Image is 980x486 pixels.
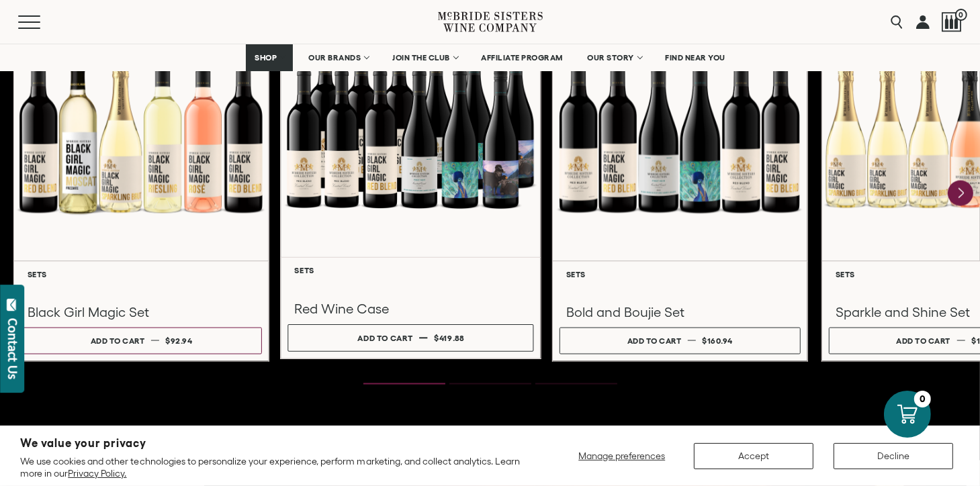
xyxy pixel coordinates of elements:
[955,9,967,21] span: 0
[28,303,255,321] h3: Black Girl Magic Set
[20,455,523,479] p: We use cookies and other technologies to personalize your experience, perform marketing, and coll...
[363,383,445,385] li: Page dot 1
[300,44,377,71] a: OUR BRANDS
[28,270,255,279] h6: Sets
[165,336,192,345] span: $92.94
[570,443,674,469] button: Manage preferences
[657,44,735,71] a: FIND NEAR YOU
[666,53,726,62] span: FIND NEAR YOU
[948,181,973,206] button: Next
[68,468,126,479] a: Privacy Policy.
[434,334,463,343] span: $419.88
[578,44,650,71] a: OUR STORY
[392,53,450,62] span: JOIN THE CLUB
[255,53,277,62] span: SHOP
[20,438,523,449] h2: We value your privacy
[587,53,634,62] span: OUR STORY
[897,331,951,350] div: Add to cart
[578,450,665,461] span: Manage preferences
[384,44,466,71] a: JOIN THE CLUB
[294,266,527,275] h6: Sets
[18,15,66,29] button: Mobile Menu Trigger
[287,325,533,352] button: Add to cart $419.88
[482,53,564,62] span: AFFILIATE PROGRAM
[6,318,19,379] div: Contact Us
[449,383,531,385] li: Page dot 2
[246,44,293,71] a: SHOP
[535,383,617,385] li: Page dot 3
[702,336,733,345] span: $160.94
[694,443,813,469] button: Accept
[627,331,682,350] div: Add to cart
[566,270,794,279] h6: Sets
[21,328,262,354] button: Add to cart $92.94
[566,303,794,321] h3: Bold and Boujie Set
[834,443,953,469] button: Decline
[294,300,527,318] h3: Red Wine Case
[914,391,931,407] div: 0
[308,53,361,62] span: OUR BRANDS
[91,331,145,350] div: Add to cart
[357,328,412,348] div: Add to cart
[473,44,572,71] a: AFFILIATE PROGRAM
[560,328,801,354] button: Add to cart $160.94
